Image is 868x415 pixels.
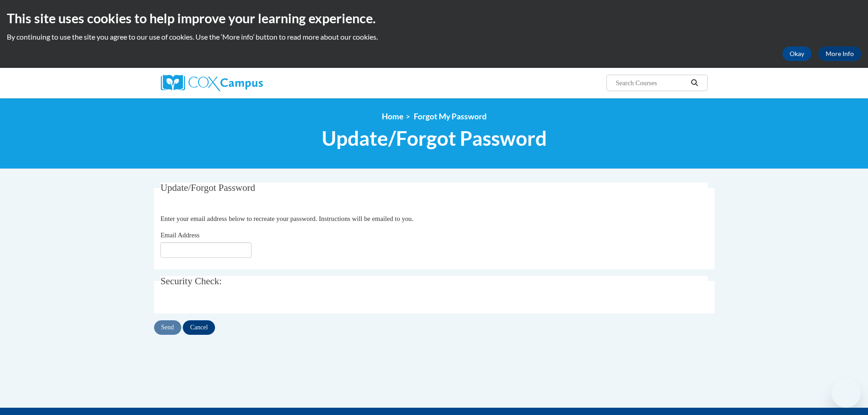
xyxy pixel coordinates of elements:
button: Search [688,77,701,88]
h2: This site uses cookies to help improve your learning experience. [7,9,861,27]
a: Cox Campus [161,75,334,91]
input: Cancel [183,320,215,335]
span: Update/Forgot Password [160,182,255,193]
input: Search Courses [615,77,688,88]
span: Enter your email address below to recreate your password. Instructions will be emailed to you. [160,215,413,222]
p: By continuing to use the site you agree to our use of cookies. Use the ‘More info’ button to read... [7,32,861,42]
a: More Info [818,46,861,61]
iframe: Button to launch messaging window [832,379,861,408]
button: Okay [782,46,812,61]
img: Cox Campus [161,75,263,91]
span: Forgot My Password [414,112,487,121]
span: Email Address [160,231,200,239]
a: Home [382,112,403,121]
span: Security Check: [160,276,222,287]
span: Update/Forgot Password [322,126,547,150]
input: Email [160,242,252,258]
